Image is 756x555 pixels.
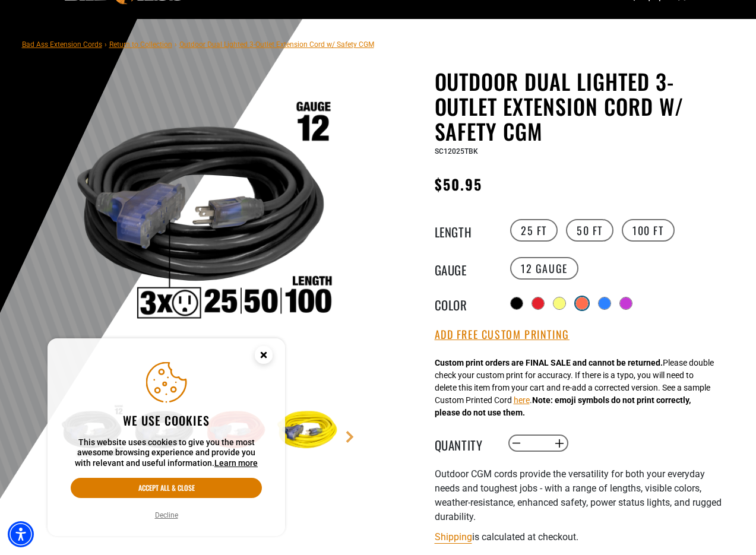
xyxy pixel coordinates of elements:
aside: Cookie Consent [48,338,285,537]
label: Quantity [435,436,494,451]
label: 100 FT [622,219,675,242]
button: Decline [151,509,182,521]
label: 50 FT [566,219,613,242]
button: Add Free Custom Printing [435,328,570,341]
label: 12 Gauge [510,257,578,280]
legend: Length [435,223,494,238]
span: $50.95 [435,173,482,195]
label: 25 FT [510,219,558,242]
a: Bad Ass Extension Cords [22,40,102,49]
span: › [105,40,107,49]
button: Accept all & close [71,478,262,498]
button: Close this option [242,338,285,375]
span: Outdoor CGM cords provide the versatility for both your everyday needs and toughest jobs - with a... [435,468,722,522]
a: This website uses cookies to give you the most awesome browsing experience and provide you with r... [214,458,258,468]
a: Return to Collection [109,40,172,49]
div: Accessibility Menu [8,521,34,547]
button: here [514,394,530,407]
nav: breadcrumbs [22,37,374,51]
legend: Gauge [435,261,494,276]
a: Shipping [435,531,472,543]
h2: We use cookies [71,413,262,428]
h1: Outdoor Dual Lighted 3-Outlet Extension Cord w/ Safety CGM [435,69,726,144]
span: Outdoor Dual Lighted 3-Outlet Extension Cord w/ Safety CGM [179,40,374,49]
legend: Color [435,296,494,311]
strong: Note: emoji symbols do not print correctly, please do not use them. [435,395,691,417]
div: is calculated at checkout. [435,529,726,545]
div: Please double check your custom print for accuracy. If there is a typo, you will need to delete t... [435,357,714,419]
span: › [175,40,177,49]
strong: Custom print orders are FINAL SALE and cannot be returned. [435,358,663,367]
img: neon yellow [273,398,341,467]
span: SC12025TBK [435,147,478,156]
p: This website uses cookies to give you the most awesome browsing experience and provide you with r... [71,437,262,469]
a: Next [344,431,356,443]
